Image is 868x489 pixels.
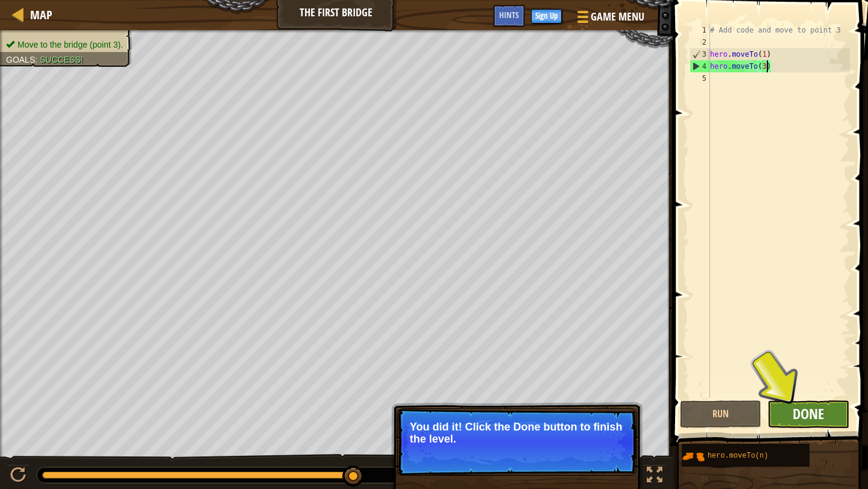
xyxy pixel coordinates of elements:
[410,421,624,445] p: You did it! Click the Done button to finish the level.
[682,445,705,468] img: portrait.png
[531,9,562,24] button: Sign Up
[690,72,710,84] div: 5
[643,464,667,489] button: Toggle fullscreen
[690,36,710,48] div: 2
[499,9,519,21] span: Hints
[591,9,644,25] span: Game Menu
[30,7,52,23] span: Map
[767,400,849,428] button: Done
[35,55,40,65] span: :
[24,7,52,23] a: Map
[690,60,710,72] div: 4
[680,400,762,428] button: Run
[17,40,123,49] span: Move to the bridge (point 3).
[793,404,824,423] span: Done
[568,5,652,33] button: Game Menu
[690,48,710,60] div: 3
[708,452,769,460] span: hero.moveTo(n)
[6,39,123,51] li: Move to the bridge (point 3).
[6,464,30,489] button: ⌘ + P: Play
[6,55,35,65] span: Goals
[690,24,710,36] div: 1
[40,55,83,65] span: Success!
